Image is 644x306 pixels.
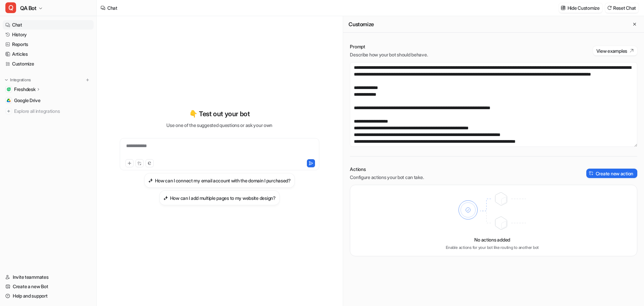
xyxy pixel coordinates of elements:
h3: How can I connect my email account with the domain I purchased? [155,177,291,184]
span: QA Bot [20,3,37,13]
span: Q [5,2,16,13]
p: Integrations [10,77,31,83]
button: How can I connect my email account with the domain I purchased?How can I connect my email account... [144,173,295,188]
button: Close flyout [631,20,639,28]
p: Describe how your bot should behave. [350,51,428,58]
p: Actions [350,166,424,173]
button: Create new action [586,169,637,178]
button: Reset Chat [605,3,639,13]
p: Hide Customize [568,4,600,11]
button: Integrations [3,77,33,83]
p: Freshdesk [14,86,35,93]
a: Customize [3,59,94,69]
p: Use one of the suggested questions or ask your own [166,122,272,129]
img: create-action-icon.svg [589,171,594,176]
p: Enable actions for your bot like routing to another bot [446,245,539,251]
a: Reports [3,40,94,49]
a: Help and support [3,291,94,301]
img: menu_add.svg [85,78,90,82]
img: How can I connect my email account with the domain I purchased? [148,178,153,183]
span: Explore all integrations [14,106,91,117]
p: No actions added [474,236,510,243]
img: Freshdesk [7,87,11,91]
h2: Customize [348,21,374,28]
div: Chat [107,4,117,11]
img: How can I add multiple pages to my website design? [163,195,168,201]
p: Prompt [350,43,428,50]
button: How can I add multiple pages to my website design?How can I add multiple pages to my website design? [159,190,280,205]
img: Google Drive [7,98,11,102]
h3: How can I add multiple pages to my website design? [170,194,276,202]
img: explore all integrations [5,108,12,115]
a: Create a new Bot [3,282,94,291]
img: reset [607,5,612,10]
p: Configure actions your bot can take. [350,174,424,181]
a: Invite teammates [3,272,94,282]
button: Hide Customize [559,3,602,13]
span: Google Drive [14,97,41,104]
button: View examples [593,46,637,55]
a: Chat [3,20,94,30]
a: Google DriveGoogle Drive [3,96,94,105]
img: expand menu [4,78,9,82]
img: customize [561,5,566,10]
a: History [3,30,94,39]
a: Explore all integrations [3,106,94,116]
a: Articles [3,49,94,59]
p: 👇 Test out your bot [189,109,250,119]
